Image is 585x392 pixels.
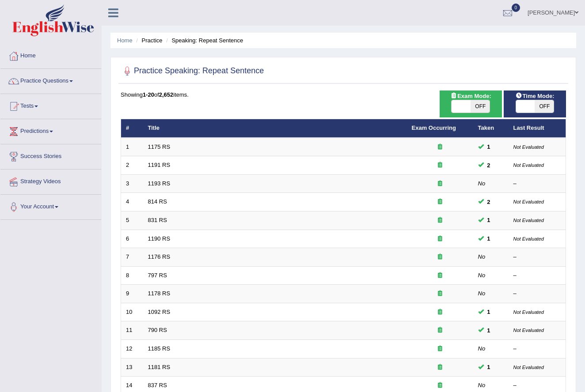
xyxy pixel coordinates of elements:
[471,100,490,113] span: OFF
[121,138,143,156] td: 1
[484,197,494,207] span: You can still take this question
[121,303,143,321] td: 10
[412,180,468,188] div: Exam occurring question
[484,234,494,243] span: You can still take this question
[121,211,143,230] td: 5
[412,271,468,280] div: Exam occurring question
[121,64,264,78] h2: Practice Speaking: Repeat Sentence
[513,328,544,333] small: Not Evaluated
[512,91,558,101] span: Time Mode:
[412,381,468,390] div: Exam occurring question
[478,180,486,187] em: No
[412,124,456,131] a: Exam Occurring
[513,345,561,353] div: –
[412,161,468,170] div: Exam occurring question
[148,327,167,333] a: 790 RS
[478,382,486,388] em: No
[148,180,171,187] a: 1193 RS
[512,4,520,12] span: 0
[412,345,468,353] div: Exam occurring question
[148,235,171,242] a: 1190 RS
[121,156,143,175] td: 2
[159,91,174,98] b: 2,652
[121,248,143,267] td: 7
[117,37,133,44] a: Home
[121,358,143,377] td: 13
[121,174,143,193] td: 3
[473,119,509,138] th: Taken
[0,170,101,192] a: Strategy Videos
[121,266,143,285] td: 8
[412,216,468,225] div: Exam occurring question
[412,363,468,372] div: Exam occurring question
[121,339,143,358] td: 12
[513,253,561,261] div: –
[0,119,101,141] a: Predictions
[148,309,171,315] a: 1092 RS
[412,290,468,298] div: Exam occurring question
[478,345,486,352] em: No
[513,199,544,204] small: Not Evaluated
[148,382,167,388] a: 837 RS
[143,119,407,138] th: Title
[148,253,171,260] a: 1176 RS
[121,230,143,248] td: 6
[447,91,494,101] span: Exam Mode:
[164,36,243,45] li: Speaking: Repeat Sentence
[412,308,468,317] div: Exam occurring question
[0,94,101,116] a: Tests
[143,91,154,98] b: 1-20
[478,272,486,279] em: No
[148,272,167,279] a: 797 RS
[478,290,486,297] em: No
[0,144,101,166] a: Success Stories
[0,69,101,91] a: Practice Questions
[134,36,162,45] li: Practice
[412,235,468,243] div: Exam occurring question
[535,100,554,113] span: OFF
[513,381,561,390] div: –
[121,285,143,303] td: 9
[148,364,171,370] a: 1181 RS
[440,90,502,117] div: Show exams occurring in exams
[412,143,468,151] div: Exam occurring question
[484,307,494,317] span: You can still take this question
[148,198,167,205] a: 814 RS
[484,161,494,170] span: You can still take this question
[513,180,561,188] div: –
[148,143,171,150] a: 1175 RS
[484,362,494,372] span: You can still take this question
[0,195,101,217] a: Your Account
[121,321,143,340] td: 11
[484,326,494,335] span: You can still take this question
[513,290,561,298] div: –
[0,44,101,66] a: Home
[148,162,171,168] a: 1191 RS
[513,218,544,223] small: Not Evaluated
[412,253,468,261] div: Exam occurring question
[484,215,494,225] span: You can still take this question
[484,142,494,151] span: You can still take this question
[148,290,171,297] a: 1178 RS
[121,90,566,99] div: Showing of items.
[513,162,544,168] small: Not Evaluated
[513,309,544,315] small: Not Evaluated
[121,119,143,138] th: #
[513,365,544,370] small: Not Evaluated
[513,271,561,280] div: –
[148,345,171,352] a: 1185 RS
[148,217,167,223] a: 831 RS
[513,236,544,241] small: Not Evaluated
[121,193,143,211] td: 4
[509,119,566,138] th: Last Result
[412,326,468,335] div: Exam occurring question
[478,253,486,260] em: No
[513,144,544,150] small: Not Evaluated
[412,198,468,206] div: Exam occurring question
